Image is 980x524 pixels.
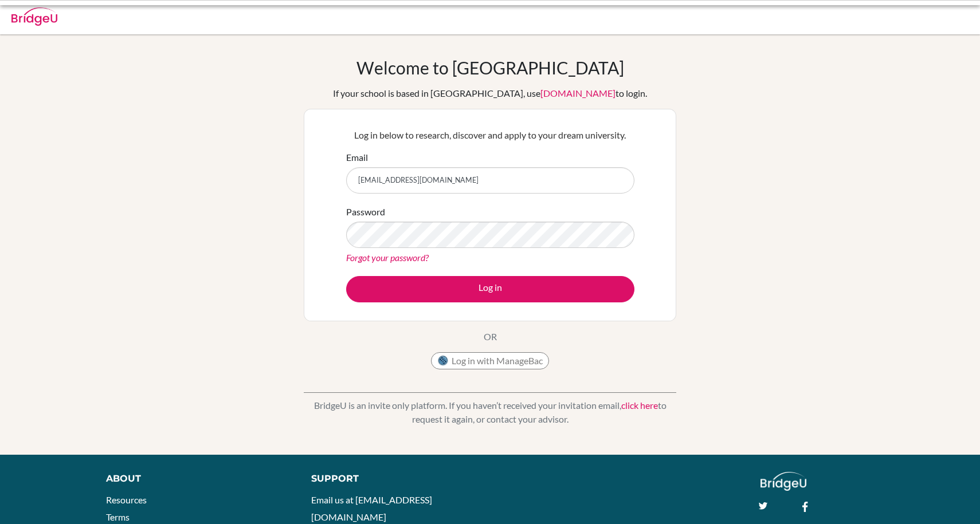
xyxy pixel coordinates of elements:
p: Log in below to research, discover and apply to your dream university. [346,128,634,142]
label: Email [346,151,368,164]
button: Log in with ManageBac [431,352,549,369]
p: BridgeU is an invite only platform. If you haven’t received your invitation email, to request it ... [304,399,676,426]
a: [DOMAIN_NAME] [540,88,616,99]
p: OR [484,330,497,344]
img: Bridge-U [11,7,57,26]
a: Forgot your password? [346,252,429,263]
div: If your school is based in [GEOGRAPHIC_DATA], use to login. [333,86,647,100]
div: About [106,472,285,486]
label: Password [346,205,385,219]
h1: Welcome to [GEOGRAPHIC_DATA] [356,57,624,78]
a: Terms [106,511,130,522]
div: Support [311,472,477,486]
button: Log in [346,276,634,302]
a: Resources [106,494,147,505]
img: logo_white@2x-f4f0deed5e89b7ecb1c2cc34c3e3d731f90f0f143d5ea2071677605dd97b5244.png [761,472,807,491]
a: Email us at [EMAIL_ADDRESS][DOMAIN_NAME] [311,494,432,522]
a: click here [621,400,658,411]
